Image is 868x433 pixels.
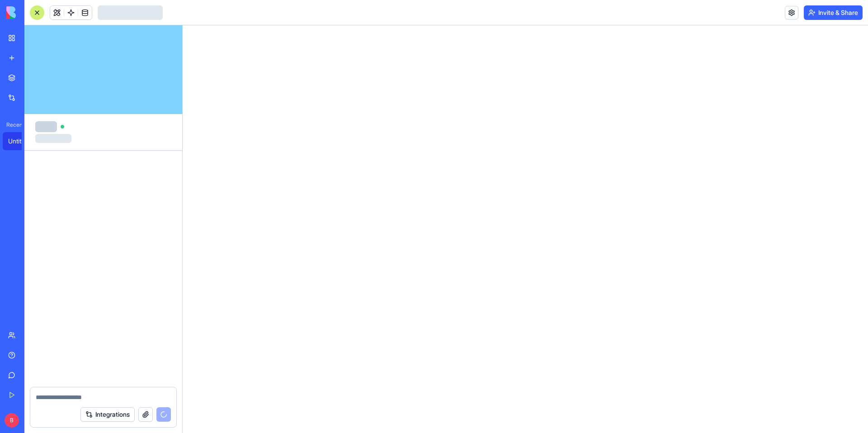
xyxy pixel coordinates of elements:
span: Recent [3,121,22,128]
span: B [5,413,19,428]
button: Integrations [80,407,135,422]
button: Invite & Share [804,5,863,20]
img: logo [6,6,62,19]
div: Untitled App [8,137,33,146]
a: Untitled App [3,132,39,150]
